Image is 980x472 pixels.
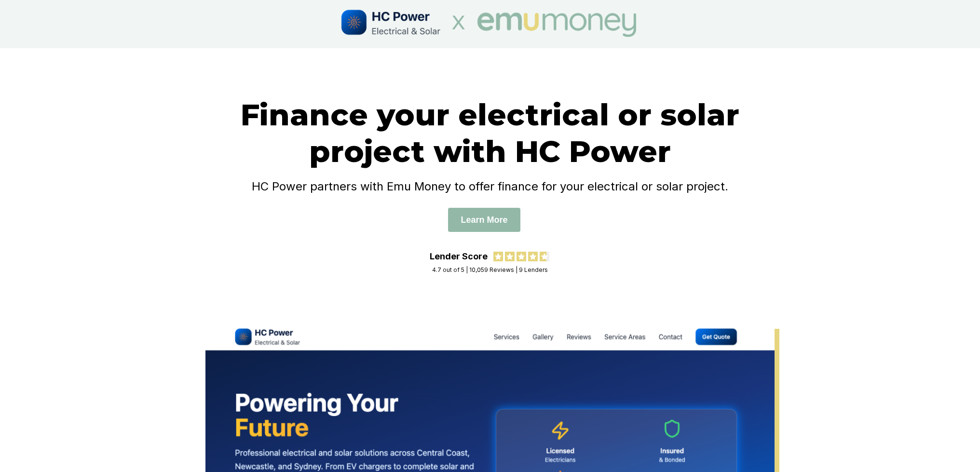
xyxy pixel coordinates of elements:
[528,252,538,261] img: review star
[493,252,503,261] img: review star
[430,251,488,261] div: Lender Score
[540,252,549,261] img: review star
[448,215,520,225] a: Learn More
[220,179,760,193] h4: HC Power partners with Emu Money to offer finance for your electrical or solar project.
[517,252,526,261] img: review star
[340,7,640,41] img: HCPower x Emu Money
[432,266,548,273] div: 4.7 out of 5 | 10,059 Reviews | 9 Lenders
[505,252,515,261] img: review star
[448,208,520,232] button: Learn More
[220,96,760,170] h1: Finance your electrical or solar project with HC Power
